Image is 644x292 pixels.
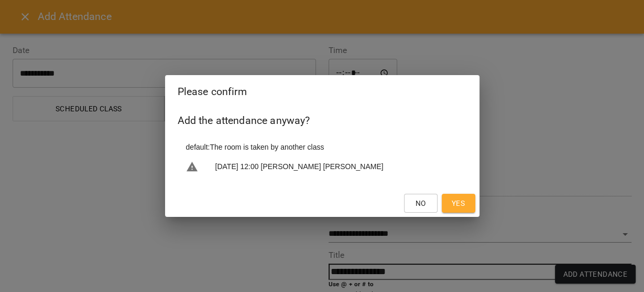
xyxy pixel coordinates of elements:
span: Yes [452,197,465,210]
li: [DATE] 12:00 [PERSON_NAME] [PERSON_NAME] [178,157,467,178]
button: No [404,194,438,213]
span: No [416,197,426,210]
button: Yes [442,194,475,213]
h6: Add the attendance anyway? [178,112,467,129]
h2: Please confirm [178,84,467,100]
li: default : The room is taken by another class [178,138,467,157]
